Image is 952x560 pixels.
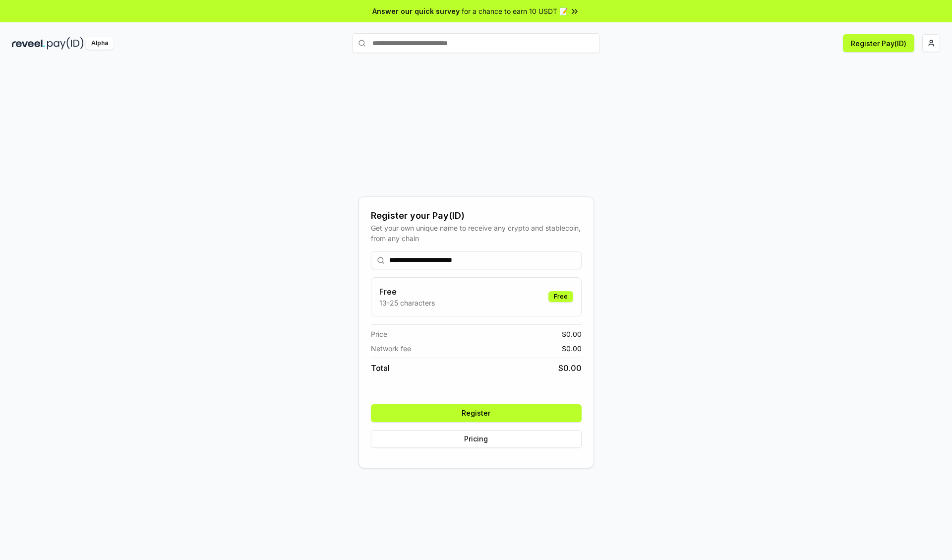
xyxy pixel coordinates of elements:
[371,404,582,422] button: Register
[462,6,568,16] span: for a chance to earn 10 USDT 📝
[371,329,387,339] span: Price
[47,37,84,50] img: pay_id
[379,298,435,308] p: 13-25 characters
[548,291,573,302] div: Free
[372,6,460,16] span: Answer our quick survey
[86,37,114,50] div: Alpha
[371,223,582,244] div: Get your own unique name to receive any crypto and stablecoin, from any chain
[371,209,582,223] div: Register your Pay(ID)
[562,329,582,339] span: $ 0.00
[379,286,435,298] h3: Free
[843,34,914,52] button: Register Pay(ID)
[371,362,390,374] span: Total
[12,37,45,50] img: reveel_dark
[371,430,582,448] button: Pricing
[371,343,411,354] span: Network fee
[562,343,582,354] span: $ 0.00
[558,362,582,374] span: $ 0.00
